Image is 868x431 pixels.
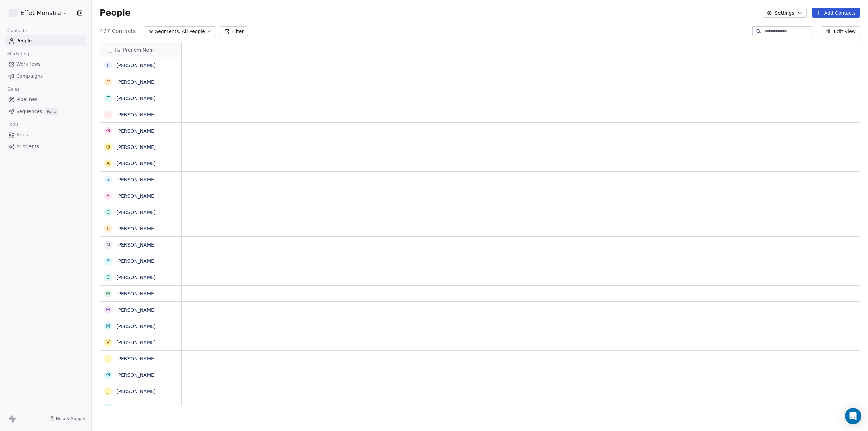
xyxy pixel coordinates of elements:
a: SequencesBeta [5,106,86,117]
button: Effet Monstre [8,7,70,19]
span: Contacts [4,25,30,36]
button: Filter [220,26,248,36]
div: J [107,388,109,395]
div: F [107,62,110,69]
span: Beta [45,108,58,115]
a: [PERSON_NAME] [116,79,156,85]
a: [PERSON_NAME] [116,128,156,134]
div: G [106,143,110,151]
div: S [107,176,110,183]
a: [PERSON_NAME] [116,275,156,280]
div: G [106,371,110,378]
span: People [16,37,32,44]
a: Pipelines [5,94,86,105]
div: M [106,322,110,330]
a: People [5,35,86,46]
a: [PERSON_NAME] [116,177,156,182]
span: Sequences [16,108,42,115]
div: I [107,355,109,362]
a: [PERSON_NAME] [116,96,156,101]
span: Effet Monstre [20,8,61,17]
a: [PERSON_NAME] [116,161,156,166]
div: V [106,339,110,346]
button: Settings [763,8,806,18]
a: [PERSON_NAME] [116,372,156,378]
a: [PERSON_NAME] [116,210,156,215]
div: T [107,95,110,102]
div: E [107,192,110,199]
div: I [107,111,109,118]
span: 477 Contacts [100,27,136,35]
button: Add Contacts [812,8,860,18]
div: grid [100,57,182,406]
span: Campaigns [16,73,43,80]
div: M [106,290,110,297]
a: [PERSON_NAME] [116,307,156,313]
span: Sales [5,84,22,94]
a: AI Agents [5,141,86,152]
a: [PERSON_NAME] [116,63,156,68]
span: Pipelines [16,96,37,103]
div: Prénom Nom [100,42,181,57]
span: Help & Support [56,416,87,422]
a: Workflows [5,59,86,70]
a: [PERSON_NAME] [116,389,156,394]
a: Help & Support [49,416,87,422]
span: Workflows [16,61,41,68]
a: [PERSON_NAME] [116,242,156,248]
a: [PERSON_NAME] [116,356,156,361]
div: M [106,306,110,313]
span: Segments: [155,28,180,35]
a: [PERSON_NAME] [116,324,156,329]
a: [PERSON_NAME] [116,405,156,410]
div: A [106,160,110,167]
span: All People [182,28,205,35]
div: L [107,225,110,232]
div: G [106,127,110,134]
a: [PERSON_NAME] [116,226,156,231]
div: N [106,241,110,248]
button: Edit View [822,26,860,36]
span: AI Agents [16,143,39,150]
a: Campaigns [5,71,86,82]
a: [PERSON_NAME] [116,144,156,150]
div: C [106,209,110,216]
span: Prénom Nom [123,46,154,53]
div: C [106,78,110,85]
a: [PERSON_NAME] [116,112,156,117]
span: Marketing [4,49,32,59]
span: Apps [16,131,28,138]
div: grid [182,57,866,406]
a: Apps [5,129,86,140]
a: [PERSON_NAME] [116,193,156,199]
div: P [107,257,110,265]
div: Open Intercom Messenger [845,408,861,424]
a: [PERSON_NAME] [116,291,156,296]
span: People [100,8,131,18]
a: [PERSON_NAME] [116,258,156,264]
div: J [107,404,109,411]
span: Tools [5,119,21,130]
div: C [106,274,110,281]
a: [PERSON_NAME] [116,340,156,345]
